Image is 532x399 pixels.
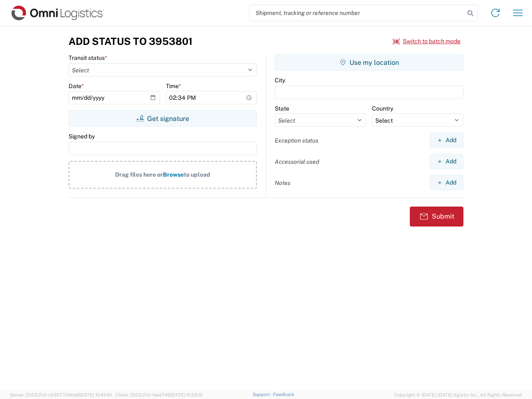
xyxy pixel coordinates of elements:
[430,175,463,190] button: Add
[249,5,465,21] input: Shipment, tracking or reference number
[275,158,319,165] label: Accessorial used
[275,54,463,71] button: Use my location
[394,391,522,399] span: Copyright © [DATE]-[DATE] Agistix Inc., All Rights Reserved
[275,105,289,112] label: State
[163,171,184,178] span: Browse
[10,392,112,397] span: Server: 2025.21.0-c63077040a8
[69,110,257,127] button: Get signature
[275,179,291,187] label: Notes
[69,133,95,140] label: Signed by
[79,392,112,397] span: [DATE] 10:41:40
[69,82,84,90] label: Date
[170,392,203,397] span: [DATE] 10:25:10
[69,35,192,47] h3: Add Status to 3953801
[372,105,393,112] label: Country
[116,392,203,397] span: Client: 2025.21.0-faee749
[253,392,273,397] a: Support
[273,392,294,397] a: Feedback
[166,82,181,90] label: Time
[275,76,285,84] label: City
[275,137,318,144] label: Exception status
[430,133,463,148] button: Add
[69,54,107,62] label: Transit status
[410,207,463,227] button: Submit
[430,154,463,169] button: Add
[393,34,461,48] button: Switch to batch mode
[184,171,210,178] span: to upload
[115,171,163,178] span: Drag files here or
